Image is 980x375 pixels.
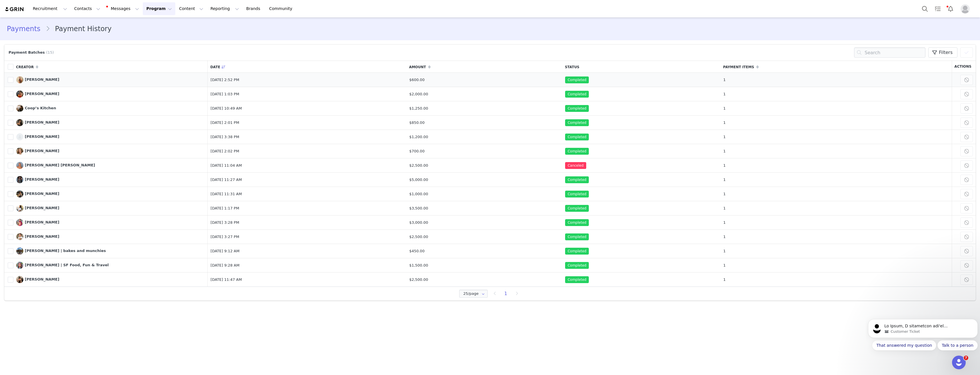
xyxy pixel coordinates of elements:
[409,277,428,282] span: $2,500.00
[501,290,511,298] li: 1
[720,144,952,158] td: 1
[7,24,46,34] a: Payments
[565,276,589,283] span: Completed
[565,162,586,169] span: Canceled
[16,190,23,197] img: Ingy Ingytheresa
[565,119,589,126] span: Completed
[5,22,110,56] div: Darlene says…
[952,356,966,369] iframe: Intercom live chat
[25,19,54,24] span: Customer Ticket
[16,133,23,140] img: Berenice Guinaldo
[16,176,23,183] img: Mary Klein
[16,76,59,83] a: [PERSON_NAME]
[25,277,59,281] span: [PERSON_NAME]
[720,101,952,116] td: 1
[25,191,59,196] span: [PERSON_NAME]
[720,61,952,73] th: Payment Items
[409,178,428,182] span: $5,000.00
[16,205,23,212] img: Majo Mejia de Acosta
[44,23,78,28] span: Customer Ticket
[16,119,59,126] a: [PERSON_NAME]
[208,130,406,144] td: [DATE] 3:38 PM
[5,121,110,191] div: Darlene says…
[2,30,112,40] div: Quick reply options
[565,148,589,155] span: Completed
[16,262,23,269] img: Chelsea Davis | SF Food, Fun & Travel
[5,121,94,186] div: Hi there! Just checking in as I haven’t heard back from you in a bit. I’ll go ahead and close out...
[143,2,175,15] button: Program
[25,220,59,224] span: [PERSON_NAME]
[409,206,428,210] span: $3,500.00
[208,61,406,73] th: Date
[89,2,100,13] button: Home
[16,276,23,283] img: Melanie
[409,120,425,125] span: $850.00
[16,105,23,112] img: Coop’s Kitchen
[565,248,589,255] span: Completed
[409,249,425,253] span: $450.00
[9,172,89,183] div: We're always happy to help! Hope you have a great day.
[565,205,589,212] span: Completed
[208,116,406,130] td: [DATE] 2:01 PM
[5,56,110,78] div: Chloe says…
[409,106,428,110] span: $1,250.00
[565,219,589,226] span: Completed
[866,311,980,360] iframe: Intercom notifications message
[72,30,112,40] button: Quick reply: Talk to a person
[562,61,720,73] th: Status
[720,87,952,101] td: 1
[208,273,406,287] td: [DATE] 11:47 AM
[266,2,298,15] a: Community
[406,61,562,73] th: Amount
[208,101,406,116] td: [DATE] 10:49 AM
[409,192,428,196] span: $1,000.00
[21,56,110,74] div: Okay thank you. I've sent the link to [PERSON_NAME]
[720,201,952,215] td: 1
[5,22,94,51] div: I just wanted to reach out and see if you still need assistance with this. I'm more than happy to...
[16,176,59,183] a: [PERSON_NAME]
[928,47,957,58] button: Filters
[208,201,406,215] td: [DATE] 1:17 PM
[957,4,975,13] button: Profile
[208,87,406,101] td: [DATE] 1:03 PM
[565,176,589,183] span: Completed
[208,144,406,158] td: [DATE] 2:02 PM
[29,2,71,15] button: Recruitment
[100,2,111,13] div: Close
[16,133,59,140] a: [PERSON_NAME]
[7,50,57,55] div: Payment Batches
[208,258,406,273] td: [DATE] 9:28 AM
[207,2,242,15] button: Reporting
[939,49,953,56] span: Filters
[854,47,925,58] input: Search
[565,105,589,112] span: Completed
[16,162,23,169] img: Ella James Miller
[944,2,957,15] button: Notifications
[720,273,952,287] td: 1
[25,177,59,182] span: [PERSON_NAME]
[25,106,56,110] span: Coop’s Kitchen
[409,78,425,82] span: $600.00
[5,7,25,12] img: grin logo
[720,173,952,187] td: 1
[41,109,73,114] strong: Waiting on you
[25,163,95,167] span: [PERSON_NAME] [PERSON_NAME]
[46,50,54,55] span: (15)
[565,91,589,98] span: Completed
[720,73,952,87] td: 1
[16,262,109,269] a: [PERSON_NAME] | SF Food, Fun & Travel
[16,219,23,226] img: Lexie Witt Townsend
[16,190,59,197] a: [PERSON_NAME]
[6,30,71,40] button: Quick reply: That answered my question
[720,258,952,273] td: 1
[104,2,142,15] button: Messages
[16,3,25,12] img: Profile image for Darlene
[952,61,976,73] th: Actions
[9,25,89,48] div: I just wanted to reach out and see if you still need assistance with this. I'm more than happy to...
[16,219,59,226] a: [PERSON_NAME]
[16,105,56,112] a: Coop’s Kitchen
[16,205,59,212] a: [PERSON_NAME]
[28,3,65,7] h1: [PERSON_NAME]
